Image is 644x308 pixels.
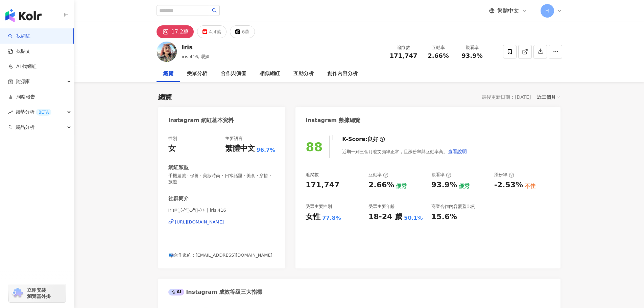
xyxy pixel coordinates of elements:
div: 良好 [367,136,378,143]
a: 洞察報告 [8,94,35,100]
span: 96.7% [257,146,276,154]
span: rise [8,110,13,115]
div: 觀看率 [459,44,485,51]
div: 最後更新日期：[DATE] [482,94,531,100]
div: 6萬 [242,27,249,37]
span: 資源庫 [16,74,30,89]
div: 追蹤數 [390,44,418,51]
button: 6萬 [230,25,255,38]
span: 競品分析 [16,120,34,135]
span: 171,747 [390,52,418,59]
div: 互動分析 [293,70,314,78]
div: 15.6% [431,212,457,222]
div: 漲粉率 [494,172,514,178]
a: 找貼文 [8,48,30,55]
div: 社群簡介 [168,195,189,202]
a: chrome extension立即安裝 瀏覽器外掛 [9,284,66,302]
div: 性別 [168,136,177,142]
div: 不佳 [525,183,535,190]
span: iris.416, 嗄妹 [182,54,210,59]
div: 93.9% [431,180,457,190]
div: 88 [306,140,323,154]
div: 網紅類型 [168,164,189,171]
div: 171,747 [306,180,339,190]
div: 受眾分析 [187,70,207,78]
img: chrome extension [11,288,24,299]
a: AI 找網紅 [8,63,37,70]
div: BETA [36,109,51,116]
div: 互動率 [426,44,451,51]
span: search [212,8,217,13]
div: 17.2萬 [171,27,189,37]
div: -2.53% [494,180,523,190]
span: 📪合作邀約：[EMAIL_ADDRESS][DOMAIN_NAME] [168,253,272,258]
div: 總覽 [163,70,173,78]
div: Instagram 成效等級三大指標 [168,288,262,296]
span: 立即安裝 瀏覽器外掛 [27,287,51,299]
div: 受眾主要年齡 [368,204,395,210]
div: 創作內容分析 [327,70,358,78]
div: 女 [168,143,176,154]
button: 4.4萬 [197,25,226,38]
img: logo [5,9,42,22]
span: 查看說明 [448,149,467,154]
div: 優秀 [396,183,407,190]
div: 近三個月 [537,93,560,101]
img: KOL Avatar [157,42,177,62]
div: 優秀 [459,183,470,190]
div: Iris [182,43,210,51]
div: 主要語言 [225,136,243,142]
button: 17.2萬 [157,25,194,38]
button: 查看說明 [448,145,467,158]
div: 近期一到三個月發文頻率正常，且漲粉率與互動率高。 [342,145,467,158]
div: K-Score : [342,136,385,143]
div: 4.4萬 [209,27,221,37]
div: 總覽 [158,92,172,102]
div: 商業合作內容覆蓋比例 [431,204,475,210]
a: [URL][DOMAIN_NAME] [168,219,276,225]
a: search找網紅 [8,33,30,40]
div: AI [168,289,185,295]
div: 2.66% [368,180,394,190]
div: 合作與價值 [221,70,246,78]
div: 女性 [306,212,320,222]
span: 93.9% [461,52,482,59]
div: Instagram 網紅基本資料 [168,117,234,124]
span: 手機遊戲 · 保養 · 美妝時尚 · 日常話題 · 美食 · 穿搭 · 旅遊 [168,173,276,185]
div: Instagram 數據總覽 [306,117,360,124]
div: 18-24 歲 [368,212,402,222]
div: 相似網紅 [260,70,280,78]
div: 受眾主要性別 [306,204,332,210]
span: H [545,7,549,15]
div: 追蹤數 [306,172,319,178]
div: 繁體中文 [225,143,255,154]
span: Iris⁽⁽ૢ(⁎❝ົཽω❝ົཽ⁎)✧ | iris.416 [168,207,276,213]
div: 觀看率 [431,172,451,178]
div: 50.1% [404,214,423,222]
div: 77.8% [322,214,341,222]
div: 互動率 [368,172,388,178]
span: 2.66% [428,52,449,59]
span: 繁體中文 [497,7,519,15]
div: [URL][DOMAIN_NAME] [175,219,224,225]
span: 趨勢分析 [16,104,51,120]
